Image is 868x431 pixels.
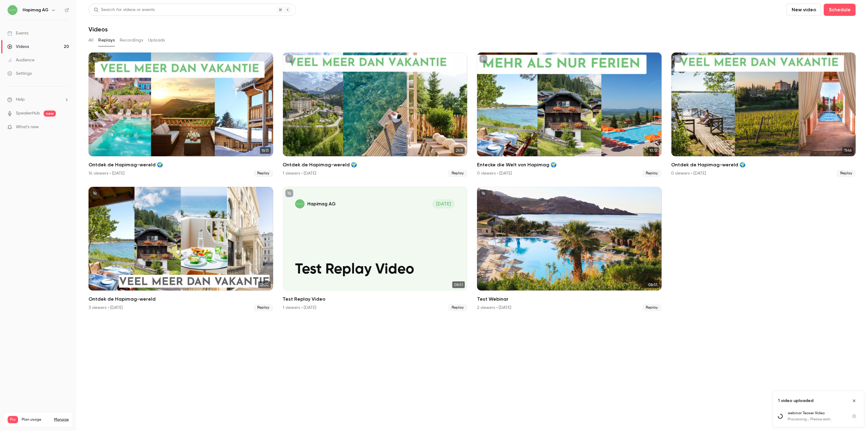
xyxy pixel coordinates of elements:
span: Replay [254,170,273,177]
span: Replay [448,304,467,311]
div: 3 viewers • [DATE] [89,305,123,311]
span: 08:51 [647,281,659,288]
h1: Videos [89,26,108,33]
button: New video [787,4,821,16]
img: Hapimag AG [8,5,17,15]
p: 1 video uploaded [778,398,813,404]
span: What's new [16,124,39,130]
button: Recordings [120,35,143,45]
button: unpublished [479,55,487,63]
li: Ontdek de Hapimag-wereld [89,187,273,311]
li: Test Replay Video [283,187,468,311]
button: Schedule [824,4,856,16]
h2: Test Replay Video [283,295,468,303]
p: Hapimag AG [307,201,336,207]
div: 0 viewers • [DATE] [477,170,512,176]
ul: Videos [89,53,856,311]
span: Help [16,96,25,103]
div: 1 viewers • [DATE] [283,305,316,311]
a: 21:3121:31Ontdek de Hapimag-wereld 🌍1 viewers • [DATE]Replay [283,53,468,177]
button: unpublished [285,189,293,197]
button: Uploads [148,35,165,45]
section: Videos [89,4,856,427]
a: 12:0012:00Ontdek de Hapimag-wereld3 viewers • [DATE]Replay [89,187,273,311]
button: unpublished [91,55,99,63]
span: 16:13 [260,147,271,154]
span: Pro [8,416,18,423]
span: Replay [254,304,273,311]
li: Entecke die Welt von Hapimag 🌍 [477,53,662,177]
div: 2 viewers • [DATE] [477,305,511,311]
button: unpublished [285,55,293,63]
div: Settings [7,71,32,77]
span: 12:00 [258,281,271,288]
span: Plan usage [22,417,50,422]
h2: Ontdek de Hapimag-wereld [89,295,273,303]
button: unpublished [91,189,99,197]
div: 14 viewers • [DATE] [89,170,125,176]
span: Replay [448,170,467,177]
span: Replay [642,170,662,177]
div: Events [7,30,28,36]
h2: Ontdek de Hapimag-wereld 🌍 [89,161,273,168]
span: [DATE] [432,199,455,208]
li: help-dropdown-opener [7,96,69,103]
button: All [89,35,93,45]
ul: Uploads list [773,411,864,427]
span: 08:51 [452,281,465,288]
h2: Test Webinar [477,295,662,303]
h2: Ontdek de Hapimag-wereld 🌍 [671,161,856,168]
button: Cancel upload [849,411,859,421]
span: 11:46 [842,147,853,154]
p: webinar Teaser Video [788,411,844,416]
a: SpeakerHub [16,110,40,117]
div: Audience [7,57,34,63]
a: Manage [54,417,69,422]
span: 10:12 [648,147,659,154]
a: 11:4611:46Ontdek de Hapimag-wereld 🌍0 viewers • [DATE]Replay [671,53,856,177]
h2: Ontdek de Hapimag-wereld 🌍 [283,161,468,168]
p: Test Replay Video [295,261,455,278]
div: 0 viewers • [DATE] [671,170,706,176]
a: 16:1316:13Ontdek de Hapimag-wereld 🌍14 viewers • [DATE]Replay [89,53,273,177]
button: Close uploads list [849,396,859,406]
div: Videos [7,44,29,50]
span: Replay [837,170,856,177]
span: 21:31 [454,147,465,154]
a: 10:1210:12Entecke die Welt von Hapimag 🌍0 viewers • [DATE]Replay [477,53,662,177]
li: Ontdek de Hapimag-wereld 🌍 [283,53,468,177]
img: Test Replay Video [295,199,304,208]
li: Ontdek de Hapimag-wereld 🌍 [671,53,856,177]
h2: Entecke die Welt von Hapimag 🌍 [477,161,662,168]
li: Test Webinar [477,187,662,311]
span: new [44,110,56,117]
div: 1 viewers • [DATE] [283,170,316,176]
a: Test Replay VideoHapimag AG[DATE]Test Replay Video08:51Test Replay VideoHapimag AG[DATE]Test Repl... [283,187,468,311]
button: unpublished [479,189,487,197]
p: Processing... Please wait. [788,417,844,422]
span: Replay [642,304,662,311]
h6: Hapimag AG [23,7,49,13]
li: Ontdek de Hapimag-wereld 🌍 [89,53,273,177]
div: Search for videos or events [94,7,155,13]
button: unpublished [674,55,682,63]
a: 08:51Test Webinar2 viewers • [DATE]Replay [477,187,662,311]
button: Replays [98,35,115,45]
